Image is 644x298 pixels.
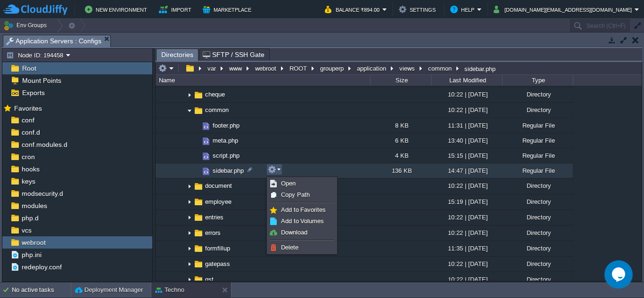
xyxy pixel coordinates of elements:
a: Download [268,227,336,238]
div: 11:31 | [DATE] [431,118,502,133]
a: conf.d [20,128,41,137]
div: Regular File [502,118,573,133]
a: modsecurity.d [20,189,65,198]
img: AMDAwAAAACH5BAEAAAAALAAAAAABAAEAAAICRAEAOw== [193,90,204,100]
a: sidebar.php [211,167,245,175]
a: Delete [268,242,336,253]
img: AMDAwAAAACH5BAEAAAAALAAAAAABAAEAAAICRAEAOw== [201,121,211,131]
a: cheque [204,90,226,98]
button: [DOMAIN_NAME][EMAIL_ADDRESS][DOMAIN_NAME] [494,4,635,15]
a: conf.modules.d [20,140,69,149]
div: 136 KB [370,163,431,178]
div: Directory [502,87,573,102]
img: AMDAwAAAACH5BAEAAAAALAAAAAABAAEAAAICRAEAOw== [193,163,201,178]
span: SFTP / SSH Gate [203,49,264,60]
img: AMDAwAAAACH5BAEAAAAALAAAAAABAAEAAAICRAEAOw== [186,195,193,209]
span: Directories [161,49,193,61]
img: AMDAwAAAACH5BAEAAAAALAAAAAABAAEAAAICRAEAOw== [186,273,193,287]
iframe: chat widget [604,260,635,289]
button: webroot [254,64,279,72]
span: Favorites [12,104,43,113]
div: 10:22 | [DATE] [431,178,502,193]
div: 10:22 | [DATE] [431,272,502,287]
a: Favorites [12,105,43,112]
a: entries [204,213,225,221]
a: errors [204,229,222,237]
span: Download [281,229,307,236]
span: Exports [20,89,46,97]
a: php.d [20,214,40,222]
img: AMDAwAAAACH5BAEAAAAALAAAAAABAAEAAAICRAEAOw== [186,226,193,241]
img: AMDAwAAAACH5BAEAAAAALAAAAAABAAEAAAICRAEAOw== [193,212,204,223]
img: AMDAwAAAACH5BAEAAAAALAAAAAABAAEAAAICRAEAOw== [201,166,211,177]
span: Open [281,180,296,187]
div: Directory [502,210,573,225]
span: cron [20,153,36,161]
a: Mount Points [20,76,63,85]
div: sidebar.php [462,64,495,72]
div: Regular File [502,133,573,148]
button: Deployment Manager [75,285,143,295]
img: AMDAwAAAACH5BAEAAAAALAAAAAABAAEAAAICRAEAOw== [186,103,193,118]
div: 10:22 | [DATE] [431,87,502,102]
img: AMDAwAAAACH5BAEAAAAALAAAAAABAAEAAAICRAEAOw== [201,136,211,146]
img: AMDAwAAAACH5BAEAAAAALAAAAAABAAEAAAICRAEAOw== [193,228,204,238]
button: grouperp [319,64,346,72]
button: Settings [399,4,438,15]
img: AMDAwAAAACH5BAEAAAAALAAAAAABAAEAAAICRAEAOw== [193,274,204,285]
span: formfillup [204,244,231,252]
div: 13:40 | [DATE] [431,133,502,148]
img: AMDAwAAAACH5BAEAAAAALAAAAAABAAEAAAICRAEAOw== [193,133,201,148]
div: 8 KB [370,118,431,133]
span: footer.php [211,121,241,129]
button: www [228,64,244,72]
img: AMDAwAAAACH5BAEAAAAALAAAAAABAAEAAAICRAEAOw== [193,105,204,116]
div: Directory [502,226,573,240]
div: Type [503,75,573,86]
button: ROOT [288,64,309,72]
img: CloudJiffy [3,4,67,16]
button: Env Groups [3,19,50,32]
a: gst [204,275,215,283]
div: 10:22 | [DATE] [431,103,502,117]
div: Regular File [502,148,573,163]
a: meta.php [211,137,239,145]
div: Directory [502,103,573,117]
span: modules [20,201,49,210]
a: conf [20,116,36,124]
div: 10:22 | [DATE] [431,226,502,240]
button: views [398,64,417,72]
a: Root [20,64,38,72]
button: application [355,64,388,72]
img: AMDAwAAAACH5BAEAAAAALAAAAAABAAEAAAICRAEAOw== [186,210,193,225]
span: redeploy.conf [20,263,63,271]
img: AMDAwAAAACH5BAEAAAAALAAAAAABAAEAAAICRAEAOw== [193,243,204,254]
span: keys [20,177,37,185]
div: Size [371,75,431,86]
img: AMDAwAAAACH5BAEAAAAALAAAAAABAAEAAAICRAEAOw== [193,197,204,207]
div: 10:22 | [DATE] [431,210,502,225]
div: No active tasks [12,282,71,298]
div: 14:47 | [DATE] [431,163,502,178]
span: employee [204,198,233,206]
img: AMDAwAAAACH5BAEAAAAALAAAAAABAAEAAAICRAEAOw== [186,179,193,194]
button: Techno [155,285,184,295]
span: Add to Favorites [281,206,326,213]
button: New Environment [85,4,150,15]
a: script.php [211,152,241,160]
img: AMDAwAAAACH5BAEAAAAALAAAAAABAAEAAAICRAEAOw== [193,148,201,163]
img: AMDAwAAAACH5BAEAAAAALAAAAAABAAEAAAICRAEAOw== [193,118,201,133]
a: hooks [20,165,41,173]
img: AMDAwAAAACH5BAEAAAAALAAAAAABAAEAAAICRAEAOw== [186,257,193,272]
